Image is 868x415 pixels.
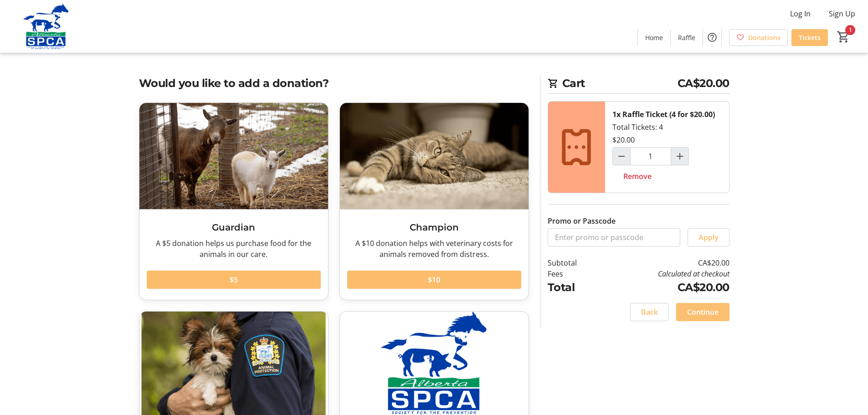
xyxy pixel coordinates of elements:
[548,268,601,279] td: Fees
[791,29,828,46] a: Tickets
[347,238,521,260] div: A $10 donation helps with veterinary costs for animals removed from distress.
[612,109,715,120] div: 1x Raffle Ticket (4 for $20.00)
[230,274,238,285] span: $5
[612,167,663,185] button: Remove
[799,33,821,42] span: Tickets
[347,220,521,234] h3: Champion
[641,307,658,318] span: Back
[678,33,695,42] span: Raffle
[612,134,635,145] div: $20.00
[790,8,811,19] span: Log In
[678,75,729,92] span: CA$20.00
[548,215,616,226] label: Promo or Passcode
[5,4,87,49] img: Alberta SPCA's Logo
[623,171,652,182] span: Remove
[147,220,321,234] h3: Guardian
[600,279,729,296] td: CA$20.00
[600,257,729,268] td: CA$20.00
[688,228,729,246] button: Apply
[147,238,321,260] div: A $5 donation helps us purchase food for the animals in our care.
[676,303,729,321] button: Continue
[671,148,688,165] button: Increment by one
[829,8,855,19] span: Sign Up
[630,303,669,321] button: Back
[671,29,703,46] a: Raffle
[835,29,852,45] button: Cart
[638,29,670,46] a: Home
[703,28,721,46] button: Help
[729,29,788,46] a: Donations
[605,102,729,193] div: Total Tickets: 4
[548,75,729,94] h2: Cart
[748,33,781,42] span: Donations
[139,103,328,209] img: Guardian
[822,6,863,21] button: Sign Up
[139,75,529,92] h2: Would you like to add a donation?
[548,257,601,268] td: Subtotal
[428,274,440,285] span: $10
[347,271,521,289] button: $10
[147,271,321,289] button: $5
[340,103,529,209] img: Champion
[699,232,719,243] span: Apply
[548,279,601,296] td: Total
[783,6,818,21] button: Log In
[687,307,719,318] span: Continue
[600,268,729,279] td: Calculated at checkout
[630,147,671,165] input: Raffle Ticket (4 for $20.00) Quantity
[548,228,680,246] input: Enter promo or passcode
[645,33,663,42] span: Home
[613,148,630,165] button: Decrement by one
